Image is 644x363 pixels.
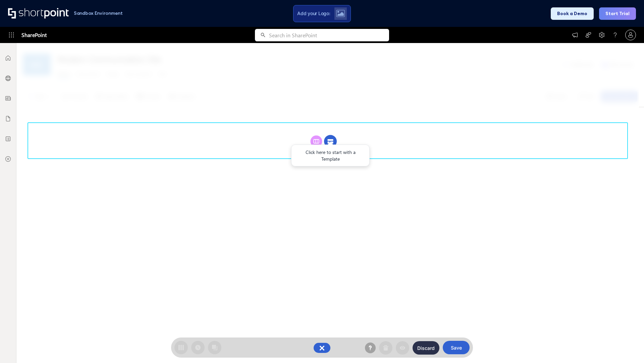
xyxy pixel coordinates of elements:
[21,27,47,43] span: SharePoint
[269,29,389,41] input: Search in SharePoint
[610,331,644,363] iframe: Chat Widget
[599,7,636,20] button: Start Trial
[297,10,330,16] span: Add your Logo:
[551,7,594,20] button: Book a Demo
[443,341,470,354] button: Save
[413,341,439,355] button: Discard
[336,10,345,17] img: Upload logo
[74,11,123,15] h1: Sandbox Environment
